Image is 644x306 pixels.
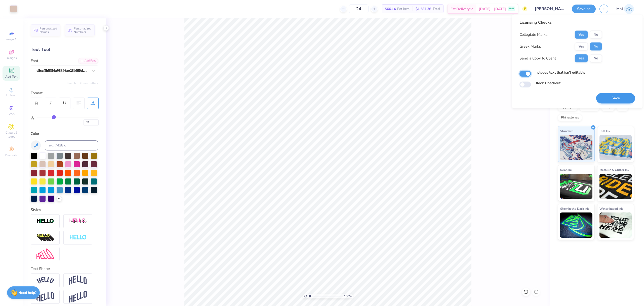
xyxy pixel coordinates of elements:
[31,58,38,64] label: Font
[616,6,623,12] span: MM
[36,218,54,224] img: Stroke
[69,235,87,240] img: Negative Space
[575,54,588,62] button: Yes
[599,128,610,134] span: Puff Ink
[416,6,431,12] span: $1,587.36
[535,70,585,75] label: Includes text that isn't editable
[69,218,87,224] img: Shadow
[560,135,592,160] img: Standard
[385,6,396,12] span: $66.14
[6,93,16,97] span: Upload
[74,27,92,34] span: Personalized Numbers
[36,292,54,302] img: Flag
[6,37,17,41] span: Image AI
[433,6,440,12] span: Total
[6,56,17,60] span: Designs
[560,212,592,238] img: Glow in the Dark Ink
[519,19,602,25] div: Licensing Checks
[624,4,634,14] img: Mariah Myssa Salurio
[39,27,57,34] span: Personalized Names
[599,206,623,211] span: Water based Ink
[8,112,15,116] span: Greek
[560,167,572,172] span: Neon Ink
[479,6,506,12] span: [DATE] - [DATE]
[18,290,36,295] strong: Need help?
[451,6,470,12] span: Est. Delivery
[36,249,54,259] img: Free Distort
[560,174,592,199] img: Neon Ink
[36,277,54,284] img: Arc
[599,174,632,199] img: Metallic & Glitter Ink
[3,131,20,139] span: Clipart & logos
[69,276,87,285] img: Arch
[531,4,568,14] input: Untitled Design
[344,294,352,298] span: 100 %
[560,128,573,134] span: Standard
[31,90,99,96] div: Format
[519,32,547,38] div: Collegiate Marks
[78,58,98,64] div: Add Font
[558,114,582,121] div: Rhinestones
[31,46,98,53] div: Text Tool
[67,81,98,85] button: Switch to Greek Letters
[575,30,588,39] button: Yes
[560,206,589,211] span: Glow in the Dark Ink
[572,5,596,13] button: Save
[31,266,98,272] div: Text Shape
[45,140,98,150] input: e.g. 7428 c
[575,42,588,50] button: Yes
[590,30,602,39] button: No
[596,93,635,103] button: Save
[5,153,17,157] span: Decorate
[616,4,634,14] a: MM
[509,7,514,11] span: FREE
[519,44,541,49] div: Greek Marks
[599,167,629,172] span: Metallic & Glitter Ink
[31,131,98,137] div: Color
[590,54,602,62] button: No
[36,234,54,242] img: 3d Illusion
[397,6,410,12] span: Per Item
[349,4,369,13] input: – –
[590,42,602,50] button: No
[599,212,632,238] img: Water based Ink
[519,55,556,61] div: Send a Copy to Client
[535,81,560,86] label: Block Checkout
[599,135,632,160] img: Puff Ink
[5,75,17,79] span: Add Text
[31,207,98,213] div: Styles
[69,291,87,303] img: Rise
